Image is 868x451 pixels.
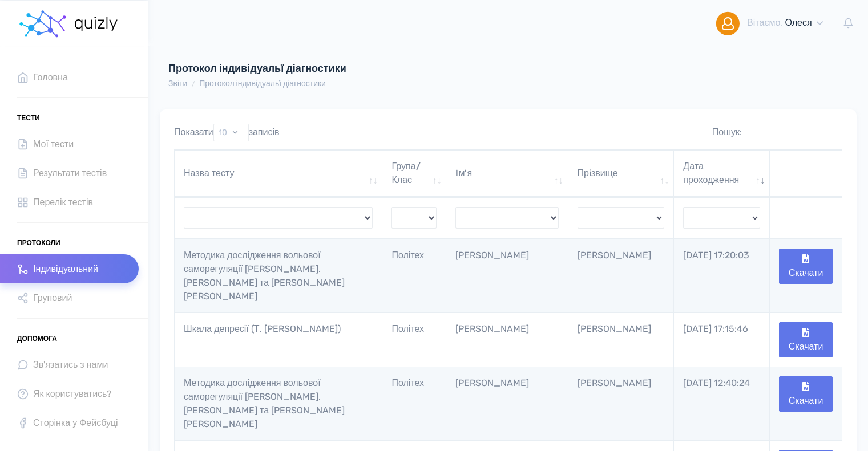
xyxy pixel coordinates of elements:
span: Індивідуальний [33,261,98,277]
span: Груповий [33,290,72,306]
span: Мої тести [33,136,74,152]
td: [PERSON_NAME] [568,312,675,367]
td: [PERSON_NAME] [568,239,675,312]
td: [DATE] 12:40:24 [674,367,770,440]
li: Протокол індивідуальї діагностики [187,78,326,90]
td: Методика дослідження вольової саморегуляції [PERSON_NAME]. [PERSON_NAME] та [PERSON_NAME] [PERSON... [175,239,382,312]
td: Політех [382,312,446,367]
span: Як користуватись? [33,386,112,401]
label: Пошук: [712,124,842,141]
td: Методика дослідження вольової саморегуляції [PERSON_NAME]. [PERSON_NAME] та [PERSON_NAME] [PERSON... [175,367,382,440]
input: Пошук: [746,124,842,141]
button: Скачати [779,322,833,357]
span: Протоколи [17,234,60,251]
a: homepage homepage [17,1,120,46]
span: Олеся [785,17,812,28]
th: Група/Клас: активувати для сортування стовпців за зростанням [382,150,446,197]
span: Перелік тестів [33,194,93,210]
span: Тести [17,109,40,127]
span: Допомога [17,330,57,347]
td: Шкала депресії (Т. [PERSON_NAME]) [175,312,382,367]
select: Показатизаписів [213,124,249,141]
label: Показати записів [174,124,280,141]
th: Назва тесту: активувати для сортування стовпців за зростанням [175,150,382,197]
td: [PERSON_NAME] [446,367,568,440]
td: [PERSON_NAME] [568,367,675,440]
th: Прiзвище: активувати для сортування стовпців за зростанням [568,150,675,197]
td: Політех [382,239,446,312]
li: Звіти [168,78,187,90]
img: homepage [17,7,68,41]
td: [DATE] 17:20:03 [674,239,770,312]
th: Дата проходження: активувати для сортування стовпців за зростанням [674,150,770,197]
span: Результати тестів [33,165,107,181]
span: Сторінка у Фейсбуці [33,415,118,430]
nav: breadcrumb [168,78,326,90]
span: Зв'язатись з нами [33,357,108,372]
button: Скачати [779,376,833,412]
td: Політех [382,367,446,440]
td: [PERSON_NAME] [446,239,568,312]
button: Скачати [779,249,833,284]
h4: Протокол індивідуальї діагностики [168,63,558,75]
img: homepage [74,17,120,31]
span: Головна [33,70,68,85]
td: [PERSON_NAME] [446,312,568,367]
td: [DATE] 17:15:46 [674,312,770,367]
th: Iм'я: активувати для сортування стовпців за зростанням [446,150,568,197]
